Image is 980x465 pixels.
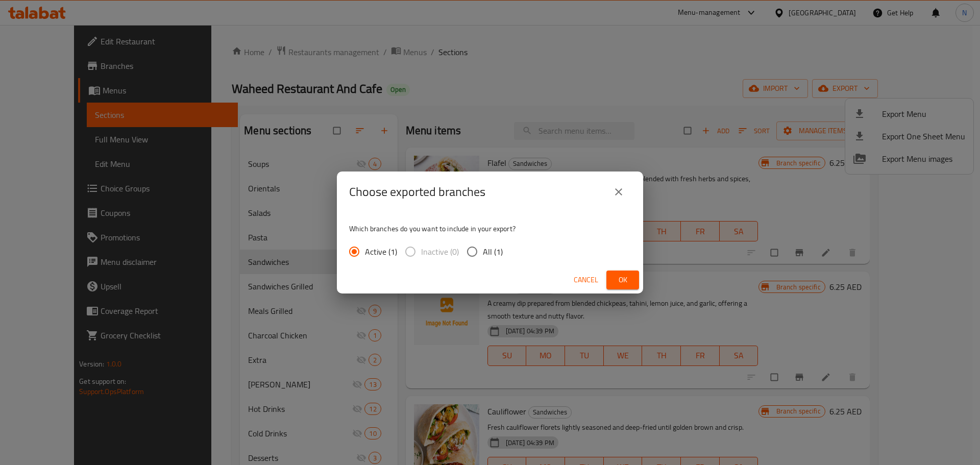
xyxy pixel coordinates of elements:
[570,271,602,289] button: Cancel
[365,246,397,258] span: Active (1)
[349,224,631,234] p: Which branches do you want to include in your export?
[606,180,631,204] button: close
[615,274,631,286] span: Ok
[606,271,639,289] button: Ok
[421,246,459,258] span: Inactive (0)
[483,246,503,258] span: All (1)
[574,274,598,286] span: Cancel
[349,184,485,200] h2: Choose exported branches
